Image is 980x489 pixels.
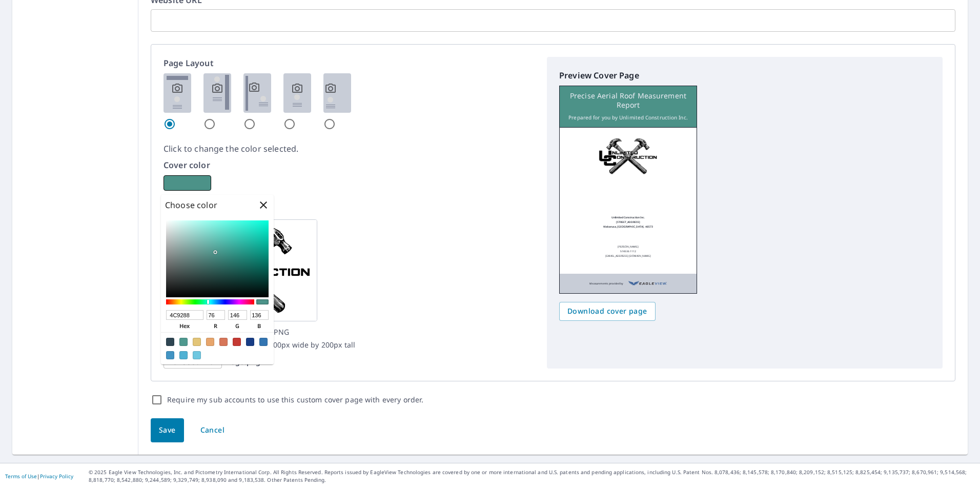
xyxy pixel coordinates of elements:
img: 1 [164,73,191,113]
div: #E3C578 [193,338,201,346]
div: #183D85 [246,338,254,346]
p: Preview Cover Page [559,69,930,81]
p: 5745361112 [620,249,636,254]
p: [PERSON_NAME] [618,244,639,249]
p: Prepared for you by Unlimited Construction Inc. [568,113,687,122]
div: #C53A33 [233,338,241,346]
p: [EMAIL_ADDRESS][DOMAIN_NAME] [605,254,651,258]
a: Terms of Use [5,473,37,480]
label: hex [166,320,203,332]
div: #D77659 [219,338,228,346]
img: logo [597,136,660,177]
div: #50B1D3 [179,351,188,359]
div: #4F998F [179,338,188,346]
p: Acceptable formats: Recommended size: [164,325,535,351]
p: Cover color [164,159,535,171]
p: | [5,473,73,479]
p: Page Layout [164,57,535,69]
span: JPG, GIF, PNG [243,327,289,337]
div: #2E4552 [166,338,174,346]
img: 4 [283,73,311,113]
img: 3 [243,73,271,113]
button: Download cover page [559,302,656,321]
button: Save [151,418,184,442]
div: #4294C3 [166,351,174,359]
p: © 2025 Eagle View Technologies, Inc. and Pictometry International Corp. All Rights Reserved. Repo... [89,468,975,484]
label: r [207,320,225,332]
img: EV Logo [628,279,667,288]
label: Require my sub accounts to use this custom cover page with every order. [167,394,423,406]
div: #3375B2 [259,338,268,346]
p: Logo [164,203,535,215]
img: 2 [203,73,231,113]
p: [STREET_ADDRESS] [616,220,641,225]
p: Measurements provided by [589,279,623,288]
label: g [228,320,247,332]
p: Unlimited Construction Inc. [611,215,645,220]
img: 5 [323,73,351,113]
div: #E7A56C [206,338,214,346]
span: Download cover page [567,305,647,318]
button: Cancel [192,418,233,442]
p: Choose color [165,199,217,211]
div: #6FC7E0 [193,351,201,359]
p: Precise Aerial Roof Measurement Report [565,91,691,110]
span: Cancel [200,424,224,437]
p: Wakarusa, [GEOGRAPHIC_DATA]. 46573 [603,225,653,229]
a: Privacy Policy [40,473,73,480]
span: Save [159,424,176,437]
label: b [250,320,269,332]
p: Click to change the color selected. [164,142,535,155]
span: 300dpi 300px wide by 200px tall [243,340,356,350]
